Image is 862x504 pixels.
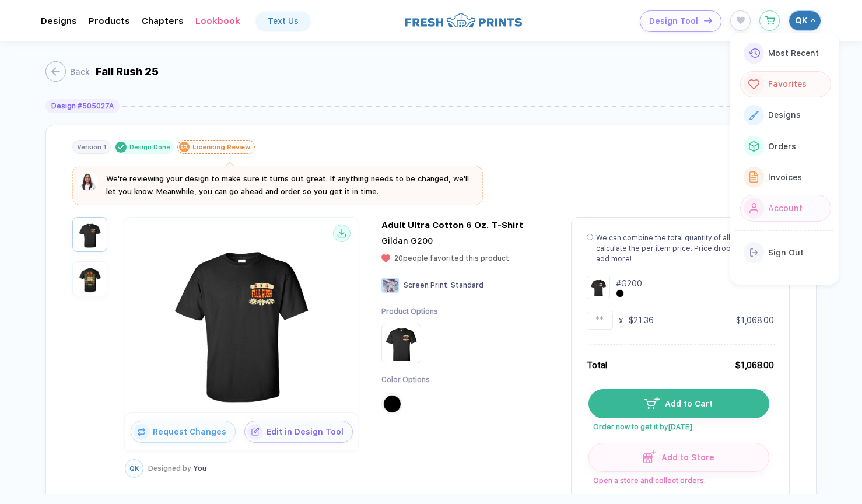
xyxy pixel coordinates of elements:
[596,233,774,264] div: We can combine the total quantity of all options to calculate the per item price. Price drops as ...
[704,17,712,24] img: icon
[263,427,352,436] span: Edit in Design Tool
[740,240,831,266] button: link to iconSign Out
[768,48,819,58] span: Most Recent
[247,424,263,440] img: icon
[735,359,774,372] div: $1,068.00
[268,16,299,26] div: Text Us
[79,173,98,191] img: sophie
[384,326,419,361] img: Product Option
[70,67,90,76] div: Back
[649,16,698,26] span: Design Tool
[148,464,191,473] span: Designed by
[195,16,240,26] div: Lookbook
[656,453,715,462] span: Add to Store
[96,65,159,78] div: Fall Rush 25
[748,48,760,58] img: link to icon
[749,203,759,213] img: link to icon
[131,421,236,443] button: iconRequest Changes
[750,249,758,257] img: link to icon
[768,204,803,213] span: Account
[588,472,768,485] span: Open a store and collect orders.
[51,102,114,110] div: Design # 505027A
[640,10,721,32] button: Design Toolicon
[381,307,438,317] div: Product Options
[381,375,438,385] div: Color Options
[768,110,801,120] span: Designs
[795,15,808,26] span: QK
[381,220,523,230] div: Adult Ultra Cotton 6 Oz. T-Shirt
[451,281,483,289] span: Standard
[405,11,522,29] img: logo
[41,16,77,26] div: DesignsToggle dropdown menu
[129,143,170,151] div: Design Done
[588,389,769,418] button: iconAdd to Cart
[148,464,206,473] div: You
[125,459,143,478] button: QK
[768,173,802,182] span: Invoices
[768,248,804,257] span: Sign Out
[749,141,759,152] img: link to icon
[106,174,469,196] span: We're reviewing your design to make sure it turns out great. If anything needs to be changed, we'...
[192,143,250,151] div: Licensing Review
[768,142,796,151] span: Orders
[619,314,623,326] div: x
[75,220,104,249] img: c80035a9-e8af-47fd-87dd-a800db17717e_nt_front_1756086923625.jpg
[587,359,607,372] div: Total
[740,164,831,190] button: link to iconInvoices
[629,314,654,326] div: $21.36
[587,276,610,299] img: Design Group Summary Cell
[45,61,90,82] button: Back
[616,278,642,289] div: # G200
[643,450,656,463] img: icon
[244,421,353,443] button: iconEdit in Design Tool
[89,16,130,26] div: ProductsToggle dropdown menu
[789,10,821,31] button: QK
[129,465,139,473] span: QK
[748,79,759,89] img: link to icon
[394,254,511,262] span: 20 people favorited this product.
[256,12,310,30] a: Text Us
[660,399,713,408] span: Add to Cart
[740,195,831,221] button: link to iconAccount
[740,40,831,66] button: link to iconMost Recent
[749,171,759,183] img: link to icon
[736,314,774,326] div: $1,068.00
[768,79,807,89] span: Favorites
[128,228,355,411] img: c80035a9-e8af-47fd-87dd-a800db17717e_nt_front_1756086923625.jpg
[75,264,104,293] img: c80035a9-e8af-47fd-87dd-a800db17717e_nt_back_1756086923628.jpg
[644,397,659,408] img: icon
[588,418,768,431] span: Order now to get it by [DATE]
[149,427,235,436] span: Request Changes
[134,424,149,440] img: icon
[381,236,433,246] span: Gildan G200
[588,443,769,472] button: iconAdd to Store
[749,111,759,120] img: link to icon
[740,102,831,128] button: link to iconDesigns
[404,281,449,289] span: Screen Print :
[142,16,184,26] div: ChaptersToggle dropdown menu chapters
[381,278,399,293] img: Screen Print
[195,16,240,26] div: LookbookToggle dropdown menu chapters
[740,71,831,97] button: link to iconFavorites
[79,173,476,198] button: We're reviewing your design to make sure it turns out great. If anything needs to be changed, we'...
[740,133,831,159] button: link to iconOrders
[77,143,106,151] div: Version 1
